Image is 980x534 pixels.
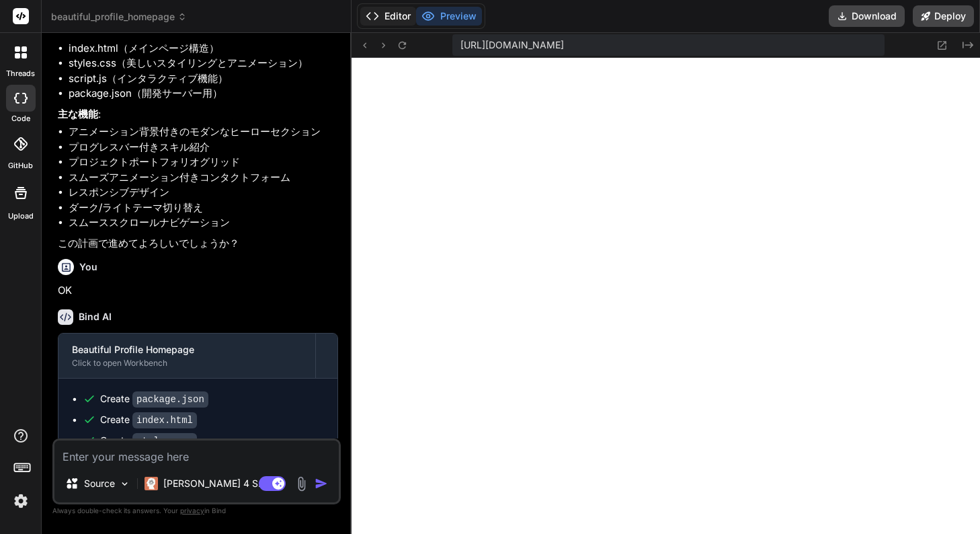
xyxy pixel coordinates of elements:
[72,343,302,356] div: Beautiful Profile Homepage
[79,310,112,323] h6: Bind AI
[352,58,980,534] iframe: Preview
[69,86,338,102] li: package.json（開発サーバー用）
[9,490,32,512] img: settings
[79,260,97,274] h6: You
[913,5,974,27] button: Deploy
[69,56,338,71] li: styles.css（美しいスタイリングとアニメーション）
[69,200,338,216] li: ダーク/ライトテーマ切り替え
[100,392,208,406] div: Create
[294,476,309,492] img: attachment
[58,108,98,120] strong: 主な機能
[145,477,158,490] img: Claude 4 Sonnet
[69,215,338,231] li: スムーススクロールナビゲーション
[69,140,338,155] li: プログレスバー付きスキル紹介
[69,185,338,200] li: レスポンシブデザイン
[58,283,338,299] p: OK
[163,477,263,490] p: [PERSON_NAME] 4 S..
[132,433,197,449] code: styles.css
[52,504,341,517] p: Always double-check its answers. Your in Bind
[132,391,208,408] code: package.json
[69,41,338,56] li: index.html（メインページ構造）
[11,113,30,124] label: code
[58,107,338,122] p: :
[100,413,197,427] div: Create
[829,5,905,27] button: Download
[69,170,338,186] li: スムーズアニメーション付きコンタクトフォーム
[416,7,482,26] button: Preview
[360,7,416,26] button: Editor
[84,477,115,490] p: Source
[69,124,338,140] li: アニメーション背景付きのモダンなヒーローセクション
[119,478,130,490] img: Pick Models
[58,236,338,252] p: この計画で進めてよろしいでしょうか？
[8,211,34,222] label: Upload
[69,71,338,87] li: script.js（インタラクティブ機能）
[72,358,302,369] div: Click to open Workbench
[180,506,204,514] span: privacy
[315,477,328,490] img: icon
[51,10,187,24] span: beautiful_profile_homepage
[460,38,564,52] span: [URL][DOMAIN_NAME]
[58,334,315,378] button: Beautiful Profile HomepageClick to open Workbench
[100,434,197,448] div: Create
[132,412,197,428] code: index.html
[6,68,35,79] label: threads
[8,160,33,171] label: GitHub
[69,155,338,170] li: プロジェクトポートフォリオグリッド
